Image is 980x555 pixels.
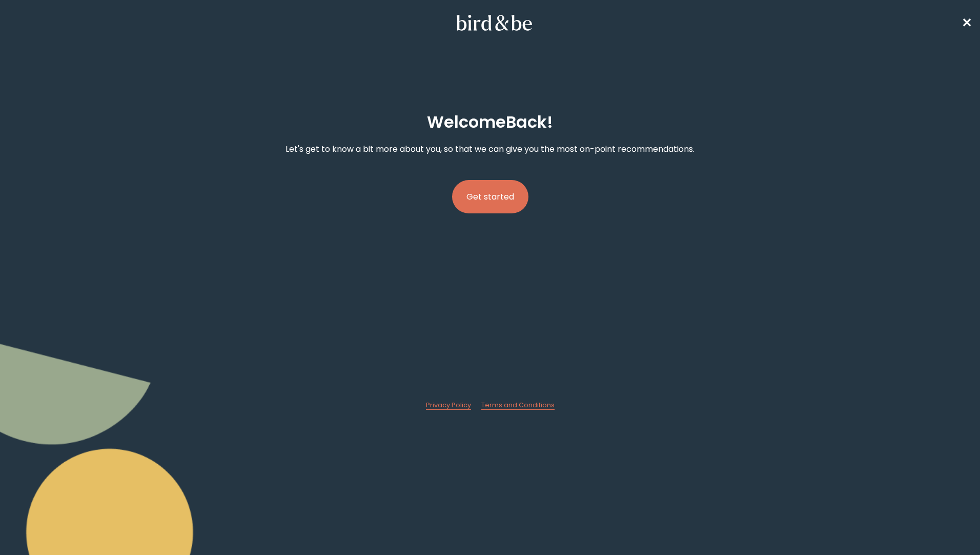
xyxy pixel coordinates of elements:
iframe: Gorgias live chat messenger [929,507,970,545]
a: Get started [452,164,528,230]
h2: Welcome Back ! [427,110,553,134]
a: ✕ [962,14,972,32]
button: Get started [452,180,528,213]
p: Let's get to know a bit more about you, so that we can give you the most on-point recommendations. [285,143,695,155]
span: ✕ [962,14,972,31]
a: Privacy Policy [426,401,471,410]
span: Terms and Conditions [481,401,555,409]
span: Privacy Policy [426,401,471,409]
a: Terms and Conditions [481,401,555,410]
